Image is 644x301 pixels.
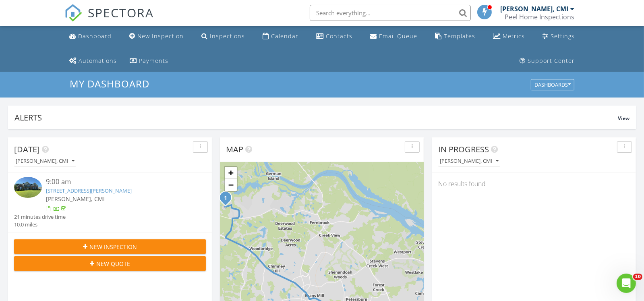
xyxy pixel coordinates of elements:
[271,32,298,40] div: Calendar
[14,213,66,221] div: 21 minutes drive time
[432,173,636,195] div: No results found
[14,112,618,123] div: Alerts
[224,195,227,201] i: 1
[225,179,237,191] a: Zoom out
[46,195,105,203] span: [PERSON_NAME], CMI
[490,29,528,44] a: Metrics
[551,32,575,40] div: Settings
[88,4,154,21] span: SPECTORA
[516,54,578,69] a: Support Center
[226,144,243,155] span: Map
[70,77,149,90] span: My Dashboard
[14,239,206,254] button: New Inspection
[14,221,66,228] div: 10.0 miles
[500,5,568,13] div: [PERSON_NAME], CMI
[14,256,206,271] button: New Quote
[633,274,642,280] span: 10
[617,274,636,293] iframe: Intercom live chat
[367,29,420,44] a: Email Queue
[438,156,500,167] button: [PERSON_NAME], CMI
[310,5,471,21] input: Search everything...
[528,57,575,64] div: Support Center
[210,32,245,40] div: Inspections
[14,177,206,228] a: 9:00 am [STREET_ADDRESS][PERSON_NAME] [PERSON_NAME], CMI 21 minutes drive time 10.0 miles
[531,79,574,91] button: Dashboards
[225,167,237,179] a: Zoom in
[444,32,475,40] div: Templates
[46,187,132,194] a: [STREET_ADDRESS][PERSON_NAME]
[16,158,75,164] div: [PERSON_NAME], CMI
[14,177,42,198] img: 9327531%2Fcover_photos%2FntsiAzoUEtxawU4YAwMW%2Fsmall.9327531-1756297962811
[66,29,115,44] a: Dashboard
[79,57,117,64] div: Automations
[326,32,352,40] div: Contacts
[46,177,190,187] div: 9:00 am
[539,29,578,44] a: Settings
[259,29,302,44] a: Calendar
[64,4,82,22] img: The Best Home Inspection Software - Spectora
[534,82,571,88] div: Dashboards
[618,115,630,122] span: View
[126,29,187,44] a: New Inspection
[126,54,172,69] a: Payments
[139,57,168,64] div: Payments
[89,243,137,251] span: New Inspection
[313,29,356,44] a: Contacts
[78,32,112,40] div: Dashboard
[432,29,478,44] a: Templates
[379,32,417,40] div: Email Queue
[66,54,120,69] a: Automations (Basic)
[14,156,76,167] button: [PERSON_NAME], CMI
[503,32,525,40] div: Metrics
[198,29,248,44] a: Inspections
[438,144,489,155] span: In Progress
[440,158,499,164] div: [PERSON_NAME], CMI
[64,11,154,28] a: SPECTORA
[226,197,230,202] div: 721 Spotswood Dr, Evans, GA 30809
[137,32,184,40] div: New Inspection
[14,144,40,155] span: [DATE]
[505,13,574,21] div: Peel Home Inspections
[96,259,130,268] span: New Quote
